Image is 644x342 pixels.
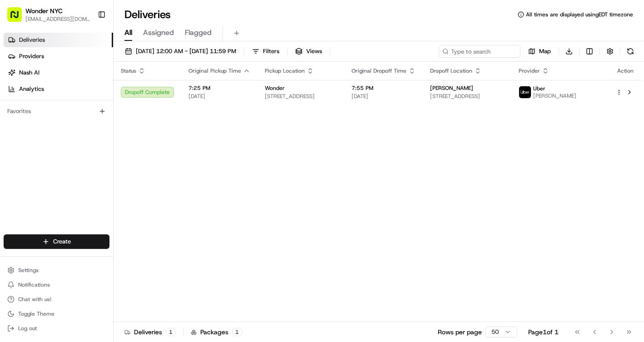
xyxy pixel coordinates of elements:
div: Past conversations [9,118,61,125]
span: Chat with us! [18,296,51,303]
div: 1 [232,328,242,336]
div: Deliveries [124,327,176,337]
button: Chat with us! [4,293,109,306]
span: Pylon [90,225,110,232]
span: Status [121,67,136,74]
span: [DATE] [127,141,146,148]
button: See all [141,116,165,127]
img: Dianne Alexi Soriano [9,132,24,147]
div: We're available if you need us! [41,96,125,103]
button: Views [291,45,326,58]
img: 1736555255976-a54dd68f-1ca7-489b-9aae-adbdc363a1c4 [9,87,25,103]
a: Deliveries [4,33,113,47]
span: [PERSON_NAME] [430,84,473,92]
img: Dianne Alexi Soriano [9,157,24,171]
span: Assigned [143,27,174,38]
span: Deliveries [19,36,45,44]
img: 1736555255976-a54dd68f-1ca7-489b-9aae-adbdc363a1c4 [18,141,25,149]
button: Settings [4,264,109,277]
input: Clear [24,59,150,68]
a: Analytics [4,82,113,96]
span: [DATE] [127,165,146,173]
h1: Deliveries [124,7,171,22]
button: Toggle Theme [4,307,109,320]
span: 7:55 PM [352,84,416,92]
a: 📗Knowledge Base [5,199,73,216]
span: [STREET_ADDRESS] [430,93,504,100]
button: [EMAIL_ADDRESS][DOMAIN_NAME] [25,15,90,23]
span: [PERSON_NAME] [533,92,576,99]
p: Rows per page [438,327,482,337]
span: All times are displayed using EDT timezone [526,11,633,18]
button: Wonder NYC[EMAIL_ADDRESS][DOMAIN_NAME] [4,4,94,25]
span: API Documentation [86,203,146,212]
div: Favorites [4,104,109,119]
div: Action [616,67,635,74]
img: 1732323095091-59ea418b-cfe3-43c8-9ae0-d0d06d6fd42c [19,87,35,103]
p: Welcome 👋 [9,36,165,51]
div: Page 1 of 1 [528,327,559,337]
span: Views [306,47,322,55]
span: Provider [519,67,540,74]
span: Analytics [19,85,44,93]
span: [DATE] [352,93,416,100]
span: Original Pickup Time [188,67,241,74]
a: Providers [4,49,113,64]
span: • [122,141,125,148]
a: Nash AI [4,65,113,80]
span: Create [53,238,71,246]
span: Uber [533,85,545,92]
span: Providers [19,52,44,60]
span: All [124,27,132,38]
span: Toggle Theme [18,310,54,317]
a: 💻API Documentation [73,199,149,216]
span: Dropoff Location [430,67,472,74]
input: Type to search [439,45,520,58]
div: 1 [166,328,176,336]
span: [DATE] 12:00 AM - [DATE] 11:59 PM [136,47,236,55]
img: uber-new-logo.jpeg [519,86,531,98]
div: Packages [191,327,242,337]
span: 7:25 PM [188,84,250,92]
span: Notifications [18,281,50,288]
span: Map [539,47,551,55]
button: [DATE] 12:00 AM - [DATE] 11:59 PM [121,45,240,58]
span: Nash AI [19,69,40,77]
span: Filters [263,47,279,55]
span: [STREET_ADDRESS] [265,93,337,100]
span: Flagged [185,27,212,38]
img: 1736555255976-a54dd68f-1ca7-489b-9aae-adbdc363a1c4 [18,166,25,173]
img: Nash [9,9,27,27]
span: [PERSON_NAME] [PERSON_NAME] [28,165,120,173]
span: [DATE] [188,93,250,100]
span: Settings [18,267,39,274]
span: • [122,165,125,173]
span: Pickup Location [265,67,305,74]
button: Wonder NYC [25,6,63,15]
button: Filters [248,45,283,58]
button: Log out [4,322,109,335]
span: Log out [18,325,37,332]
div: 📗 [9,204,16,211]
button: Map [524,45,555,58]
span: Original Dropoff Time [352,67,406,74]
span: Wonder [265,84,285,92]
button: Refresh [624,45,637,58]
div: Start new chat [41,87,149,96]
button: Start new chat [154,89,165,100]
span: Knowledge Base [18,203,69,212]
div: 💻 [77,204,84,211]
button: Create [4,234,109,249]
button: Notifications [4,278,109,291]
span: [PERSON_NAME] [PERSON_NAME] [28,141,120,148]
a: Powered byPylon [64,225,110,232]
